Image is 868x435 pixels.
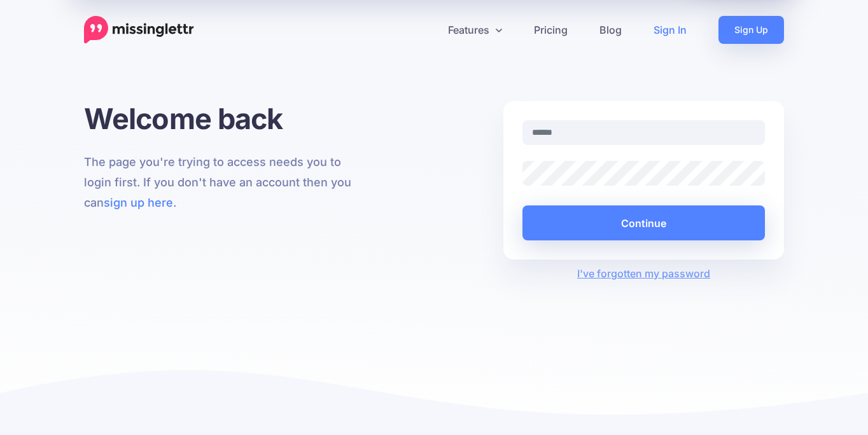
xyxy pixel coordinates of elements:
[104,196,173,209] a: sign up here
[584,16,638,44] a: Blog
[518,16,584,44] a: Pricing
[84,101,365,136] h1: Welcome back
[577,267,710,280] a: I've forgotten my password
[432,16,518,44] a: Features
[522,205,765,240] button: Continue
[638,16,703,44] a: Sign In
[84,152,365,213] p: The page you're trying to access needs you to login first. If you don't have an account then you ...
[718,16,784,44] a: Sign Up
